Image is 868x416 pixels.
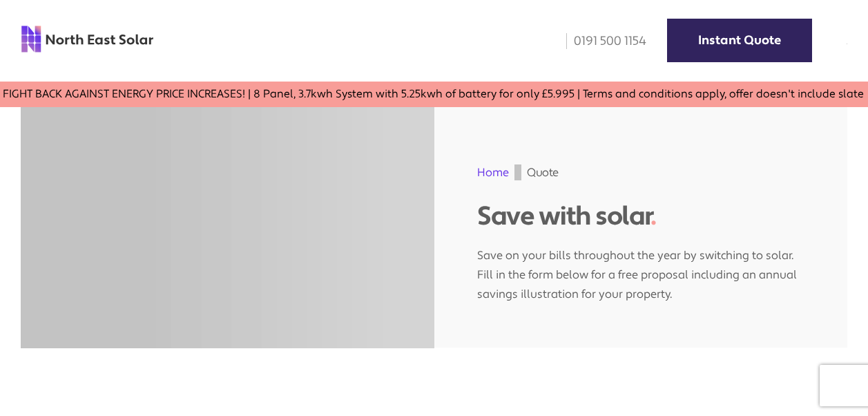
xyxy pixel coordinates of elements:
[477,232,804,304] p: Save on your bills throughout the year by switching to solar. Fill in the form below for a free p...
[557,33,646,49] a: 0191 500 1154
[514,164,521,180] img: gif;base64,R0lGODdhAQABAPAAAMPDwwAAACwAAAAAAQABAAACAkQBADs=
[667,19,812,62] a: Instant Quote
[477,201,804,232] h1: Save with solar
[21,25,154,53] img: north east solar logo
[566,33,567,49] img: phone icon
[477,165,509,180] a: Home
[527,164,558,180] span: Quote
[650,200,656,233] span: .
